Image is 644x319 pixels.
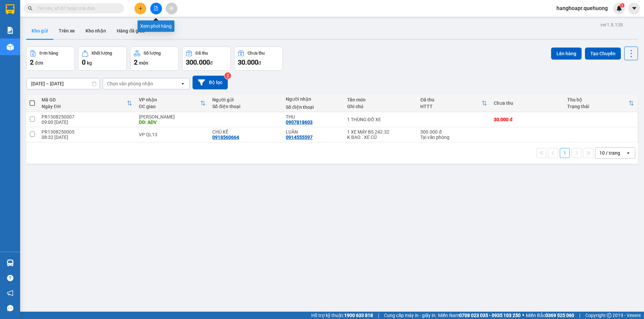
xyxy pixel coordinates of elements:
[37,5,116,12] input: Tìm tên, số ĐT hoặc mã đơn
[347,135,414,140] div: K BAO . XE CŨ
[30,58,34,66] span: 2
[42,135,132,140] div: 08:32 [DATE]
[26,47,75,71] button: Đơn hàng2đơn
[564,94,637,112] th: Toggle SortBy
[620,3,625,8] sup: 1
[166,3,177,14] button: aim
[53,23,80,39] button: Trên xe
[585,48,621,60] button: Tạo Chuyến
[138,6,143,11] span: plus
[234,47,283,71] button: Chưa thu30.000đ
[567,97,629,102] div: Thu hộ
[551,48,582,60] button: Lên hàng
[212,104,279,109] div: Số điện thoại
[42,119,132,125] div: 09:00 [DATE]
[522,314,524,317] span: ⚪️
[42,129,132,135] div: PR1308250005
[28,6,33,11] span: search
[600,21,623,28] div: ver 1.8.138
[607,313,611,318] span: copyright
[626,150,631,156] svg: open
[139,132,206,137] div: VP QL13
[139,97,200,102] div: VP nhận
[378,312,379,319] span: |
[136,94,209,112] th: Toggle SortBy
[212,129,279,135] div: CHÚ KẾ
[616,5,622,11] img: icon-new-feature
[347,129,414,135] div: 1 XE MÁY BS 242.32
[26,78,100,89] input: Select a date range.
[42,104,127,109] div: Ngày ĐH
[494,100,560,106] div: Chưa thu
[286,119,313,125] div: 0907818603
[40,51,58,56] div: Đơn hàng
[384,312,436,319] span: Cung cấp máy in - giấy in:
[38,94,136,112] th: Toggle SortBy
[139,104,200,109] div: ĐC giao
[92,51,112,56] div: Khối lượng
[286,135,313,140] div: 0914555597
[238,58,258,66] span: 30.000
[526,312,574,319] span: Miền Bắc
[82,58,86,66] span: 0
[417,94,490,112] th: Toggle SortBy
[144,51,161,56] div: Số lượng
[111,23,150,39] button: Hàng đã giao
[150,3,162,14] button: file-add
[7,259,14,266] img: warehouse-icon
[7,27,14,34] img: solution-icon
[579,312,580,319] span: |
[80,23,111,39] button: Kho nhận
[193,76,228,89] button: Bộ lọc
[7,44,14,51] img: warehouse-icon
[186,58,210,66] span: 300.000
[286,96,340,102] div: Người nhận
[420,97,482,102] div: Đã thu
[459,313,521,318] strong: 0708 023 035 - 0935 103 250
[7,275,13,281] span: question-circle
[628,3,640,14] button: caret-down
[139,119,206,125] div: DĐ: ADV
[154,6,158,11] span: file-add
[107,80,153,87] div: Chọn văn phòng nhận
[599,150,620,156] div: 10 / trang
[438,312,521,319] span: Miền Nam
[26,23,53,39] button: Kho gửi
[347,117,414,122] div: 1 THÙNG ĐỒ XE
[87,60,92,66] span: kg
[420,129,487,135] div: 300.000 đ
[224,72,231,79] sup: 2
[6,4,14,14] img: logo-vxr
[42,114,132,119] div: PR1308250007
[420,135,487,140] div: Tại văn phòng
[494,117,560,122] div: 30.000 đ
[286,129,340,135] div: LUÂN
[182,47,231,71] button: Đã thu300.000đ
[212,135,239,140] div: 0918560664
[139,114,206,119] div: [PERSON_NAME]
[135,3,146,14] button: plus
[7,305,13,311] span: message
[621,3,623,8] span: 1
[138,20,174,32] div: Xem phơi hàng
[347,104,414,109] div: Ghi chú
[347,97,414,102] div: Tên món
[130,47,179,71] button: Số lượng2món
[134,58,138,66] span: 2
[212,97,279,102] div: Người gửi
[196,51,208,56] div: Đã thu
[139,60,148,66] span: món
[551,4,613,12] span: hanghoapr.quehuong
[180,81,185,86] svg: open
[78,47,127,71] button: Khối lượng0kg
[311,312,373,319] span: Hỗ trợ kỹ thuật:
[545,313,574,318] strong: 0369 525 060
[7,290,13,296] span: notification
[210,60,213,66] span: đ
[169,6,174,11] span: aim
[344,313,373,318] strong: 1900 633 818
[35,60,43,66] span: đơn
[420,104,482,109] div: HTTT
[560,148,570,158] button: 1
[42,97,127,102] div: Mã GD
